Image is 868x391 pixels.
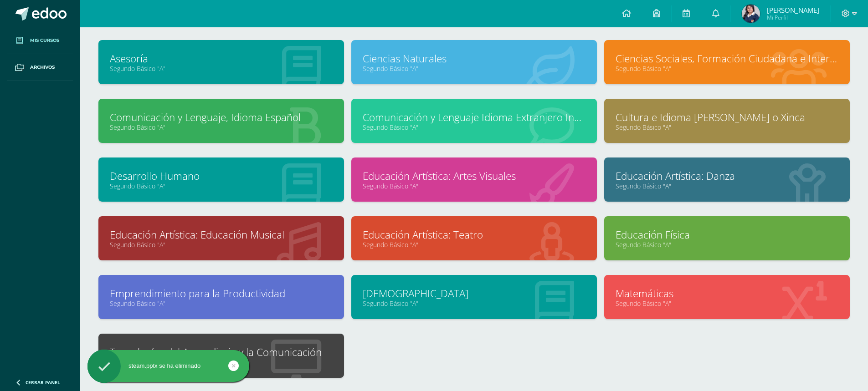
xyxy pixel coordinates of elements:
a: Asesoría [110,51,333,66]
a: Ciencias Sociales, Formación Ciudadana e Interculturalidad [616,51,838,66]
img: e38f1a92accfb43aa9f7a16f3bb13c00.png [742,5,760,23]
a: Educación Artística: Educación Musical [110,228,333,242]
a: Segundo Básico "A" [110,64,333,73]
a: Segundo Básico "A" [363,299,586,308]
a: Segundo Básico "A" [616,182,838,190]
a: Segundo Básico "A" [363,64,586,73]
a: Segundo Básico "A" [363,182,586,190]
a: Segundo Básico "A" [616,240,838,249]
span: Archivos [30,64,55,71]
a: Tecnologías del Aprendizaje y la Comunicación [110,345,333,359]
a: Desarrollo Humano [110,169,333,183]
a: Segundo Básico "A" [110,123,333,132]
span: Mi Perfil [767,14,819,21]
a: Comunicación y Lenguaje, Idioma Español [110,110,333,124]
a: Educación Artística: Danza [616,169,838,183]
a: Segundo Básico "A" [616,123,838,132]
a: Archivos [7,54,73,81]
a: Cultura e Idioma [PERSON_NAME] o Xinca [616,110,838,124]
a: Segundo Básico "A" [363,240,586,249]
a: [DEMOGRAPHIC_DATA] [363,286,586,300]
a: Mis cursos [7,27,73,54]
span: [PERSON_NAME] [767,5,819,15]
a: Educación Física [616,228,838,242]
span: Mis cursos [30,37,59,44]
a: Emprendimiento para la Productividad [110,286,333,300]
div: steam.pptx se ha eliminado [87,362,249,370]
a: Educación Artística: Teatro [363,228,586,242]
a: Matemáticas [616,286,838,300]
a: Comunicación y Lenguaje Idioma Extranjero Inglés [363,110,586,124]
a: Segundo Básico "A" [110,299,333,308]
a: Segundo Básico "A" [616,64,838,73]
span: Cerrar panel [26,379,60,386]
a: Segundo Básico "A" [110,240,333,249]
a: Segundo Básico "A" [110,182,333,190]
a: Segundo Básico "A" [616,299,838,308]
a: Segundo Básico "A" [363,123,586,132]
a: Educación Artística: Artes Visuales [363,169,586,183]
a: Ciencias Naturales [363,51,586,66]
